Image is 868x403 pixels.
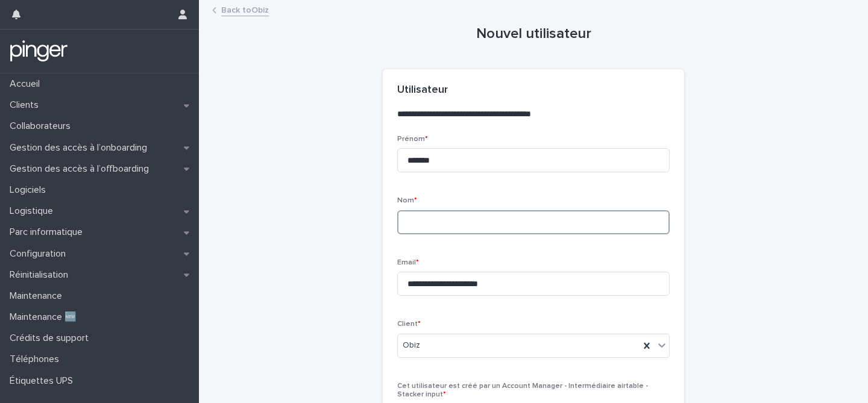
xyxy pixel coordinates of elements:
[5,142,157,154] p: Gestion des accès à l’onboarding
[397,383,648,398] span: Cet utilisateur est créé par un Account Manager - Intermédiaire airtable - Stacker input
[5,78,49,90] p: Accueil
[5,226,92,238] p: Parc informatique
[5,120,80,132] p: Collaborateurs
[5,269,78,281] p: Réinitialisation
[10,39,68,63] img: mTgBEunGTSyRkCgitkcU
[5,99,48,111] p: Clients
[5,375,83,387] p: Étiquettes UPS
[397,259,419,266] span: Email
[5,205,63,217] p: Logistique
[383,25,684,43] h1: Nouvel utilisateur
[5,248,75,260] p: Configuration
[5,354,69,365] p: Téléphones
[397,320,421,328] span: Client
[397,197,417,204] span: Nom
[221,2,269,16] a: Back toObiz
[5,311,86,323] p: Maintenance 🆕
[5,290,72,302] p: Maintenance
[5,163,159,175] p: Gestion des accès à l’offboarding
[403,339,420,352] span: Obiz
[5,333,98,344] p: Crédits de support
[397,136,428,143] span: Prénom
[5,184,55,196] p: Logiciels
[397,84,448,97] h2: Utilisateur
